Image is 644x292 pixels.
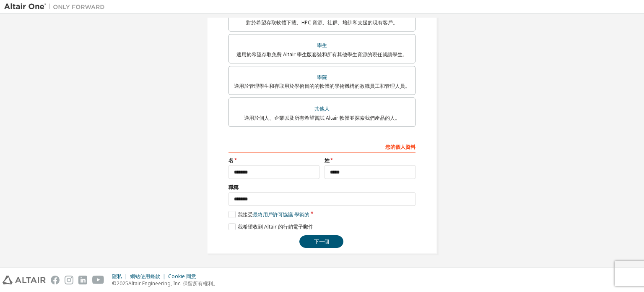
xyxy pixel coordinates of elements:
[112,280,117,287] font: ©
[253,211,293,218] font: 最終用戶許可協議
[238,223,313,230] font: 我希望收到 Altair 的行銷電子郵件
[317,74,327,81] font: 學院
[317,42,327,49] font: 學生
[112,273,122,280] font: 隱私
[117,280,128,287] font: 2025
[3,276,46,284] img: altair_logo.svg
[325,157,330,164] font: 姓
[238,211,253,218] font: 我接受
[299,235,343,248] button: 下一個
[65,276,73,284] img: instagram.svg
[385,143,415,150] font: 您的個人資料
[246,19,398,26] font: 對於希望存取軟體下載、HPC 資源、社群、培訓和支援的現有客戶。
[168,273,196,280] font: Cookie 同意
[229,157,234,164] font: 名
[236,51,408,58] font: 適用於希望存取免費 Altair 學生版套裝和所有其他學生資源的現任就讀學生。
[234,82,410,89] font: 適用於管理學生和存取用於學術目的的軟體的學術機構的教職員工和管理人員。
[294,211,309,218] font: 學術的
[229,184,239,191] font: 職稱
[92,276,104,284] img: youtube.svg
[128,280,218,287] font: Altair Engineering, Inc. 保留所有權利。
[314,238,329,245] font: 下一個
[4,3,109,11] img: 牽牛星一號
[78,276,87,284] img: linkedin.svg
[130,273,160,280] font: 網站使用條款
[51,276,60,284] img: facebook.svg
[314,105,330,112] font: 其他人
[244,114,400,121] font: 適用於個人、企業以及所有希望嘗試 Altair 軟體並探索我們產品的人。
